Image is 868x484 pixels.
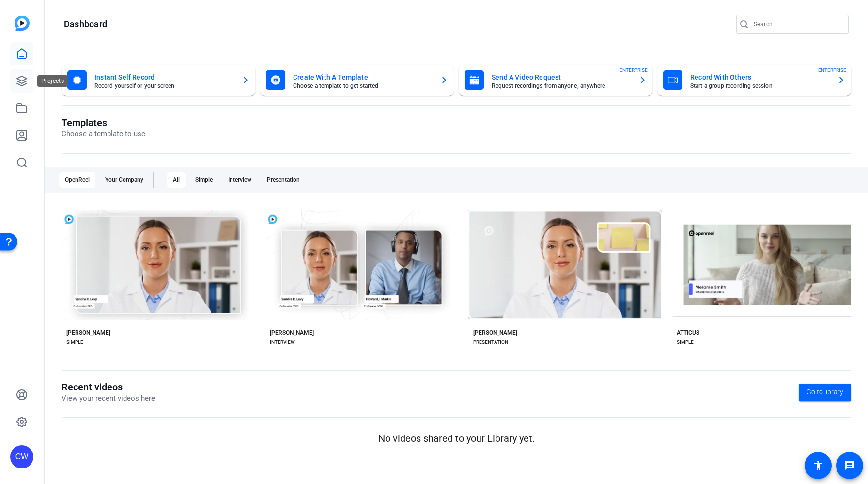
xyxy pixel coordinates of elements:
p: Choose a template to use [62,129,145,140]
a: Go to library [799,384,851,401]
mat-card-subtitle: Record yourself or your screen [94,83,234,89]
p: View your recent videos here [62,393,155,404]
div: PRESENTATION [473,339,508,346]
mat-card-subtitle: Start a group recording session [690,83,830,89]
div: INTERVIEW [270,339,295,346]
div: Presentation [261,172,306,188]
mat-icon: accessibility [812,460,824,471]
button: Create With A TemplateChoose a template to get started [260,65,454,96]
input: Search [754,18,841,30]
img: blue-gradient.svg [15,16,30,31]
div: ATTICUS [677,329,699,337]
button: Record With OthersStart a group recording sessionENTERPRISE [657,65,851,96]
button: Instant Self RecordRecord yourself or your screen [62,65,255,96]
h1: Dashboard [64,18,107,30]
p: No videos shared to your Library yet. [62,431,851,446]
mat-card-subtitle: Choose a template to get started [293,83,433,89]
mat-card-title: Create With A Template [293,71,433,83]
h1: Recent videos [62,381,155,393]
span: Go to library [806,387,843,397]
div: [PERSON_NAME] [473,329,517,337]
div: CW [10,445,33,468]
div: Projects [37,75,68,87]
div: [PERSON_NAME] [270,329,314,337]
mat-icon: message [844,460,855,471]
div: Simple [189,172,218,188]
div: Interview [222,172,257,188]
div: Your Company [99,172,149,188]
div: [PERSON_NAME] [66,329,110,337]
mat-card-title: Record With Others [690,71,830,83]
div: SIMPLE [66,339,83,346]
div: SIMPLE [677,339,694,346]
button: Send A Video RequestRequest recordings from anyone, anywhereENTERPRISE [459,65,652,96]
h1: Templates [62,117,145,129]
mat-card-subtitle: Request recordings from anyone, anywhere [492,83,631,89]
div: OpenReel [59,172,95,188]
span: ENTERPRISE [818,66,846,74]
mat-card-title: Send A Video Request [492,71,631,83]
mat-card-title: Instant Self Record [94,71,234,83]
span: ENTERPRISE [620,66,648,74]
div: All [167,172,186,188]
